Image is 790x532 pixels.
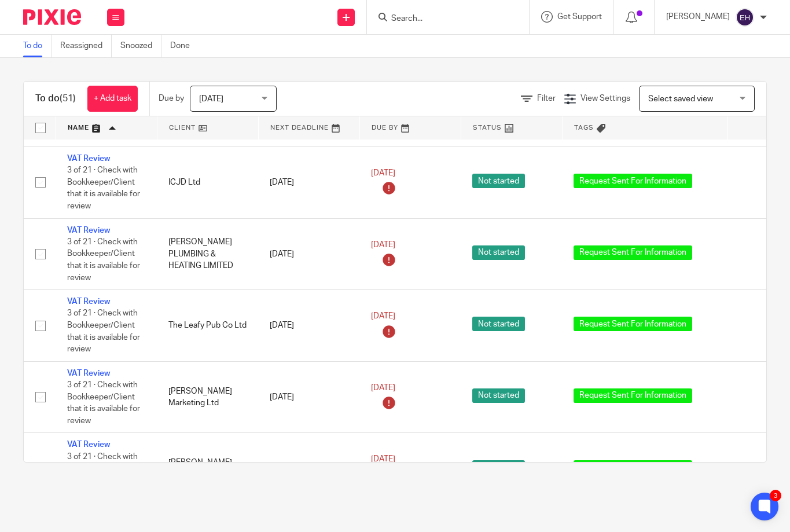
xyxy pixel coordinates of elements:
span: [DATE] [199,95,223,103]
span: Tags [574,124,594,131]
span: [DATE] [371,312,395,320]
a: To do [23,35,52,57]
span: Request Sent For Information [574,245,692,260]
a: Done [170,35,199,57]
span: 3 of 21 · Check with Bookkeeper/Client that it is available for review [67,381,140,425]
p: Due by [159,93,184,104]
span: Not started [472,245,525,260]
a: Snoozed [120,35,161,57]
span: Request Sent For Information [574,174,692,188]
img: svg%3E [736,8,754,27]
span: [DATE] [371,169,395,177]
span: [DATE] [371,456,395,464]
span: Select saved view [648,95,713,103]
td: [PERSON_NAME] property Ltd [157,433,258,505]
span: Request Sent For Information [574,460,692,475]
span: View Settings [580,94,630,102]
h1: To do [35,93,76,105]
td: [DATE] [258,433,359,505]
span: Filter [537,94,556,102]
a: VAT Review [67,155,110,163]
td: [DATE] [258,290,359,362]
span: 3 of 21 · Check with Bookkeeper/Client that it is available for review [67,238,140,282]
span: Not started [472,317,525,331]
a: VAT Review [67,298,110,306]
td: [DATE] [258,146,359,218]
input: Search [390,14,494,24]
a: + Add task [87,86,138,112]
a: VAT Review [67,226,110,234]
td: ICJD Ltd [157,146,258,218]
td: The Leafy Pub Co Ltd [157,290,258,362]
a: VAT Review [67,441,110,449]
span: Request Sent For Information [574,388,692,403]
span: (51) [60,94,76,103]
span: Not started [472,174,525,188]
span: [DATE] [371,384,395,392]
td: [PERSON_NAME] PLUMBING & HEATING LIMITED [157,218,258,290]
span: [DATE] [371,241,395,249]
span: Get Support [557,13,602,21]
td: [PERSON_NAME] Marketing Ltd [157,361,258,433]
span: Request Sent For Information [574,317,692,331]
td: [DATE] [258,361,359,433]
span: 3 of 21 · Check with Bookkeeper/Client that it is available for review [67,310,140,354]
a: Reassigned [60,35,112,57]
span: 3 of 21 · Check with Bookkeeper/Client that it is available for review [67,453,140,497]
span: Not started [472,388,525,403]
span: 3 of 21 · Check with Bookkeeper/Client that it is available for review [67,166,140,210]
div: 3 [770,490,781,501]
p: [PERSON_NAME] [666,11,730,23]
a: VAT Review [67,369,110,377]
img: Pixie [23,9,81,25]
td: [DATE] [258,218,359,290]
span: Not started [472,460,525,475]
